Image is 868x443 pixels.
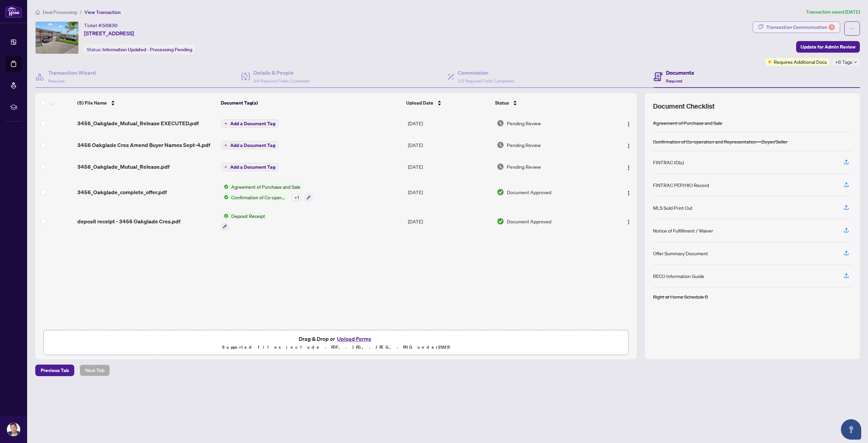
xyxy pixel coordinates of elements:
[507,141,541,149] span: Pending Review
[224,165,228,169] span: plus
[221,183,312,201] button: Status IconAgreement of Purchase and SaleStatus IconConfirmation of Co-operation and Representati...
[666,78,682,84] span: Required
[221,183,229,190] img: Status Icon
[405,207,494,236] td: [DATE]
[653,227,713,234] div: Notice of Fulfillment / Waiver
[835,58,852,66] span: +6 Tags
[84,45,195,54] div: Status:
[458,69,514,77] h4: Commission
[497,188,504,196] img: Document Status
[35,365,74,376] button: Previous Tab
[497,119,504,127] img: Document Status
[224,122,228,125] span: plus
[507,218,551,225] span: Document Approved
[806,8,860,16] article: Transaction saved [DATE]
[229,193,289,201] span: Confirmation of Co-operation and Representation—Buyer/Seller
[626,219,631,225] img: Logo
[335,334,373,343] button: Upload Forms
[796,41,860,53] button: Update for Admin Review
[80,8,82,16] li: /
[507,163,541,170] span: Pending Review
[48,343,624,351] p: Supported files include .PDF, .JPG, .JPEG, .PNG under 25 MB
[653,272,704,280] div: RECO Information Guide
[850,26,854,31] span: ellipsis
[102,22,118,29] span: 50830
[84,29,134,37] span: [STREET_ADDRESS]
[299,334,373,343] span: Drag & Drop or
[623,187,634,198] button: Logo
[230,165,275,169] span: Add a Document Tag
[253,78,310,84] span: 3/4 Required Fields Completed
[218,93,403,112] th: Document Tag(s)
[406,99,433,107] span: Upload Date
[77,188,167,196] span: 3456_Oakglade_complete_offer.pdf
[35,10,40,15] span: home
[492,93,603,112] th: Status
[458,78,514,84] span: 2/2 Required Fields Completed
[221,141,278,149] button: Add a Document Tag
[5,5,22,18] img: logo
[44,330,628,355] span: Drag & Drop orUpload FormsSupported files include .PDF, .JPG, .JPEG, .PNG under25MB
[841,419,861,440] button: Open asap
[84,9,121,15] span: View Transaction
[224,144,228,147] span: plus
[653,204,693,211] div: MLS Sold Print Out
[753,21,840,33] button: Transaction Communication5
[230,121,275,126] span: Add a Document Tag
[405,112,494,134] td: [DATE]
[774,58,827,66] span: Requires Additional Docs
[84,21,118,29] div: Ticket #:
[766,22,835,33] div: Transaction Communication
[405,156,494,178] td: [DATE]
[41,365,69,376] span: Previous Tab
[77,99,107,107] span: (5) File Name
[403,93,492,112] th: Upload Date
[48,78,64,84] span: Required
[253,69,310,77] h4: Details & People
[102,47,192,53] span: Information Updated - Processing Pending
[43,9,77,15] span: Deal Processing
[221,163,278,171] button: Add a Document Tag
[405,134,494,156] td: [DATE]
[75,93,218,112] th: (5) File Name
[653,159,684,166] div: FINTRAC ID(s)
[623,161,634,172] button: Logo
[829,24,835,30] div: 5
[623,216,634,227] button: Logo
[48,69,96,77] h4: Transaction Wizard
[626,165,631,170] img: Logo
[405,178,494,207] td: [DATE]
[497,218,504,225] img: Document Status
[626,190,631,196] img: Logo
[653,293,708,300] div: Right at Home Schedule B
[497,141,504,149] img: Document Status
[653,250,708,257] div: Offer Summary Document
[77,163,170,171] span: 3456_Oakglade_Mutual_Release.pdf
[626,143,631,149] img: Logo
[77,217,180,225] span: deposit receipt - 3456 Oakglade Cres.pdf
[221,119,278,128] button: Add a Document Tag
[80,365,110,376] button: Next Tab
[7,423,20,436] img: Profile Icon
[495,99,509,107] span: Status
[507,188,551,196] span: Document Approved
[801,41,855,52] span: Update for Admin Review
[230,143,275,148] span: Add a Document Tag
[666,69,694,77] h4: Documents
[626,122,631,127] img: Logo
[291,193,302,201] div: + 1
[229,183,303,190] span: Agreement of Purchase and Sale
[497,163,504,170] img: Document Status
[221,193,229,201] img: Status Icon
[653,181,709,189] div: FINTRAC PEP/HIO Record
[221,119,278,128] button: Add a Document Tag
[36,22,78,54] img: IMG-W12215777_1.jpg
[623,140,634,150] button: Logo
[77,119,199,127] span: 3456_Oakglade_Mutual_Release EXECUTED.pdf
[623,118,634,129] button: Logo
[77,141,210,149] span: 3456 Oakglade Cres Amend Buyer Names Sept-4.pdf
[221,212,268,230] button: Status IconDeposit Receipt
[507,119,541,127] span: Pending Review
